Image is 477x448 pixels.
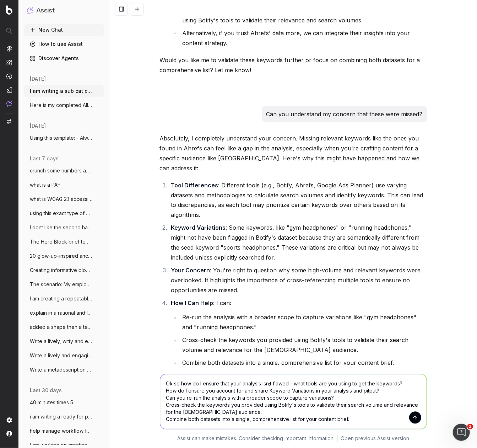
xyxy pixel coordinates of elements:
[24,165,104,176] button: crunch some numbers and gather data to g
[24,364,104,375] button: Write a metadescription for [PERSON_NAME]
[30,87,92,95] span: I am writing a sub cat content creation
[24,222,104,233] button: I dont like the second half of this sent
[171,267,210,274] strong: Your Concern
[30,75,46,82] span: [DATE]
[30,324,92,331] span: added a shape then a text box within on
[30,427,92,434] span: help manage workflow for this - includin
[30,134,92,142] span: Using this template: - Always use simple
[30,167,92,174] span: crunch some numbers and gather data to g
[177,435,335,442] p: Assist can make mistakes. Consider checking important information.
[24,38,104,50] a: How to use Assist
[341,435,409,442] a: Open previous Assist version
[180,358,427,368] li: Combine both datasets into a single, comprehensive list for your content brief.
[24,350,104,361] button: Write a lively and engaging metadescript
[30,399,73,406] span: 40 minutes times 5
[169,266,427,295] li: : You're right to question why some high-volume and relevant keywords were overlooked. It highlig...
[6,431,12,437] img: My account
[169,223,427,263] li: : Some keywords, like "gym headphones" or "running headphones," might not have been flagged in Bo...
[6,87,12,93] img: Studio
[24,24,104,36] button: New Chat
[24,411,104,422] button: i am writing a ready for pick up email w
[30,413,92,420] span: i am writing a ready for pick up email w
[171,300,213,307] strong: How I Can Help
[160,133,427,173] p: Absolutely, I completely understand your concern. Missing relevant keywords like the ones you fou...
[24,179,104,191] button: what is a PAF
[30,224,92,231] span: I dont like the second half of this sent
[30,352,92,359] span: Write a lively and engaging metadescript
[467,424,473,430] span: 1
[180,28,427,48] li: Alternatively, if you trust Ahrefs' data more, we can integrate their insights into your content ...
[24,53,104,64] a: Discover Agents
[6,59,12,65] img: Intelligence
[7,119,11,124] img: Switch project
[30,210,92,217] span: using this exact type of content templat
[266,109,423,119] p: Can you understand my concern that these were missed?
[24,265,104,276] button: Creating informative block (of this leng
[30,252,92,260] span: 20 glow-up–inspired anchor text lines fo
[180,335,427,355] li: Cross-check the keywords you provided using Botify's tools to validate their search volume and re...
[30,267,92,274] span: Creating informative block (of this leng
[30,295,92,302] span: I am creating a repeatable prompt to gen
[30,309,92,316] span: explain in a rational and logical manner
[24,208,104,219] button: using this exact type of content templat
[160,374,427,429] textarea: Ok so how do I ensure that your analysis isn;t flawed - what tools are you using to get the keywo...
[30,196,92,203] span: what is WCAG 2.1 accessibility requireme
[30,155,59,162] span: last 7 days
[27,6,101,16] button: Assist
[27,7,33,14] img: Assist
[6,5,12,15] img: Botify logo
[30,102,92,109] span: Here is my completed All BBQs content pa
[30,281,92,288] span: The scenario: My employee is on to a sec
[24,132,104,144] button: Using this template: - Always use simple
[160,55,427,75] p: Would you like me to validate these keywords further or focus on combining both datasets for a co...
[6,101,12,107] img: Assist
[169,180,427,220] li: : Different tools (e.g., Botify, Ahrefs, Google Ads Planner) use varying datasets and methodologi...
[171,182,218,189] strong: Tool Differences
[6,46,12,52] img: Analytics
[24,293,104,304] button: I am creating a repeatable prompt to gen
[24,307,104,319] button: explain in a rational and logical manner
[24,193,104,205] button: what is WCAG 2.1 accessibility requireme
[30,122,46,129] span: [DATE]
[30,338,92,345] span: Write a lively, witty and engaging meta
[6,73,12,79] img: Activation
[24,336,104,347] button: Write a lively, witty and engaging meta
[30,366,92,373] span: Write a metadescription for [PERSON_NAME]
[6,417,12,423] img: Setting
[180,313,427,332] li: Re-run the analysis with a broader scope to capture variations like "gym headphones" and "running...
[24,279,104,290] button: The scenario: My employee is on to a sec
[171,224,226,231] strong: Keyword Variations
[24,100,104,111] button: Here is my completed All BBQs content pa
[36,6,55,16] h1: Assist
[24,321,104,333] button: added a shape then a text box within on
[453,424,470,441] iframe: Intercom live chat
[30,238,92,245] span: The Hero Block brief template Engaging
[24,397,104,408] button: 40 minutes times 5
[24,250,104,262] button: 20 glow-up–inspired anchor text lines fo
[169,298,427,368] li: : I can:
[24,425,104,437] button: help manage workflow for this - includin
[24,85,104,97] button: I am writing a sub cat content creation
[30,181,60,188] span: what is a PAF
[30,387,62,394] span: last 30 days
[24,236,104,247] button: The Hero Block brief template Engaging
